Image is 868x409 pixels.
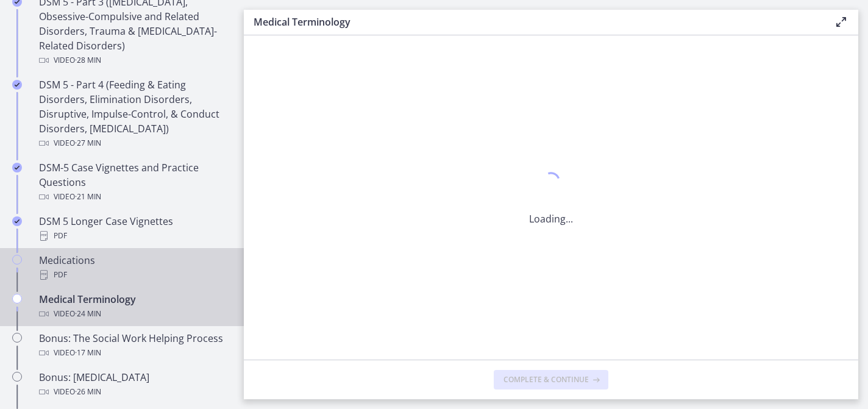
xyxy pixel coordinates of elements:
i: Completed [12,163,22,172]
div: Bonus: The Social Work Helping Process [39,331,229,360]
h3: Medical Terminology [254,15,814,29]
div: Medical Terminology [39,292,229,321]
p: Loading... [529,212,573,226]
i: Completed [12,216,22,226]
span: Complete & continue [503,375,589,385]
span: · 27 min [75,136,101,151]
span: · 21 min [75,190,101,204]
i: Completed [12,80,22,90]
button: Complete & continue [494,370,608,389]
div: Video [39,53,229,68]
div: 1 [529,169,573,197]
span: · 26 min [75,385,101,399]
div: Video [39,346,229,360]
div: PDF [39,229,229,243]
div: DSM-5 Case Vignettes and Practice Questions [39,160,229,204]
div: Video [39,385,229,399]
div: DSM 5 - Part 4 (Feeding & Eating Disorders, Elimination Disorders, Disruptive, Impulse-Control, &... [39,77,229,151]
div: Bonus: [MEDICAL_DATA] [39,370,229,399]
div: Video [39,307,229,321]
div: Video [39,190,229,204]
span: · 24 min [75,307,101,321]
span: · 28 min [75,53,101,68]
span: · 17 min [75,346,101,360]
div: DSM 5 Longer Case Vignettes [39,214,229,243]
div: PDF [39,268,229,282]
div: Medications [39,253,229,282]
div: Video [39,136,229,151]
